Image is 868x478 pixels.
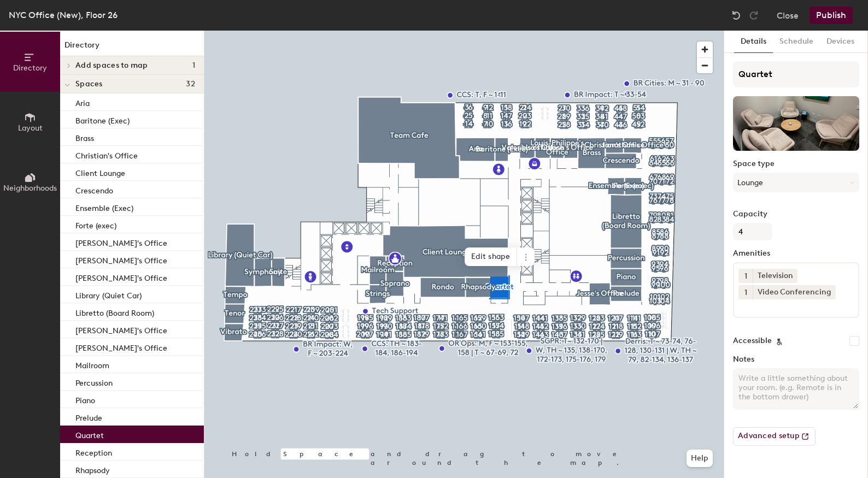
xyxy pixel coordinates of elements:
[75,80,103,88] span: Spaces
[75,305,154,318] p: Libretto (Board Room)
[744,270,747,282] span: 1
[75,340,167,353] p: [PERSON_NAME]'s Office
[465,247,517,266] span: Edit shape
[733,337,772,345] label: Accessible
[75,428,104,440] p: Quartet
[75,410,102,423] p: Prelude
[192,61,195,70] span: 1
[733,355,859,364] label: Notes
[753,269,797,283] div: Television
[773,31,820,53] button: Schedule
[60,39,204,56] h1: Directory
[3,184,57,193] span: Neighborhoods
[75,131,94,143] p: Brass
[748,10,759,21] img: Redo
[75,375,113,388] p: Percussion
[18,123,43,133] span: Layout
[733,249,859,258] label: Amenities
[75,235,167,248] p: [PERSON_NAME]'s Office
[733,427,816,446] button: Advanced setup
[738,269,753,283] button: 1
[75,393,95,405] p: Piano
[753,285,836,299] div: Video Conferencing
[75,288,142,300] p: Library (Quiet Car)
[810,7,853,24] button: Publish
[731,10,742,21] img: Undo
[777,7,799,24] button: Close
[734,31,773,53] button: Details
[75,270,167,283] p: [PERSON_NAME]'s Office
[687,450,713,467] button: Help
[75,358,109,370] p: Mailroom
[733,160,859,168] label: Space type
[75,113,130,126] p: Baritone (Exec)
[75,183,113,196] p: Crescendo
[733,173,859,192] button: Lounge
[75,323,167,335] p: [PERSON_NAME]'s Office
[186,80,195,88] span: 32
[75,218,116,231] p: Forte (exec)
[75,463,110,475] p: Rhapsody
[13,63,47,73] span: Directory
[75,253,167,265] p: [PERSON_NAME]'s Office
[75,96,90,108] p: Aria
[75,200,133,213] p: Ensemble (Exec)
[75,166,125,178] p: Client Lounge
[75,148,138,161] p: Christian's Office
[820,31,861,53] button: Devices
[75,61,148,70] span: Add spaces to map
[733,210,859,219] label: Capacity
[733,96,859,151] img: The space named Quartet
[738,285,753,299] button: 1
[9,8,118,22] div: NYC Office (New), Floor 26
[744,287,747,298] span: 1
[75,445,112,458] p: Reception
